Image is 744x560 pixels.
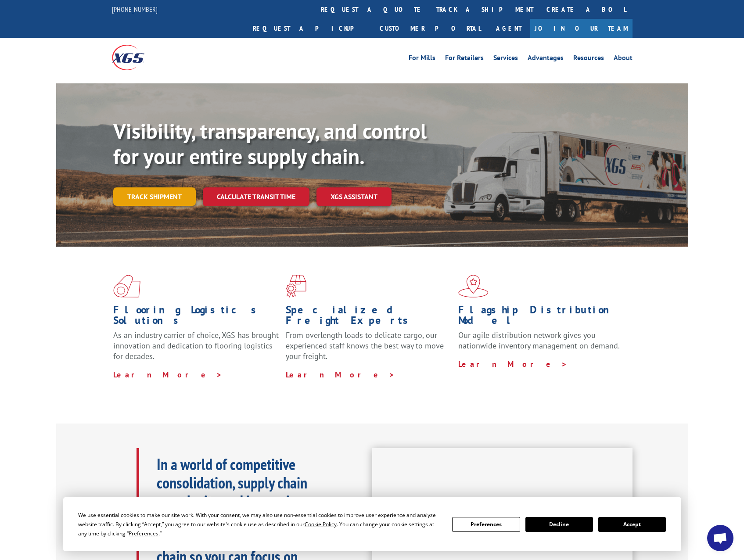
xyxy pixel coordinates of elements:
img: xgs-icon-total-supply-chain-intelligence-red [113,275,140,298]
a: Learn More > [458,359,568,369]
a: Calculate transit time [203,187,309,206]
span: Cookie Policy [305,521,337,528]
button: Accept [598,517,666,532]
a: Learn More > [286,370,395,380]
a: Agent [487,19,530,38]
button: Preferences [452,517,520,532]
p: From overlength loads to delicate cargo, our experienced staff knows the best way to move your fr... [286,330,452,369]
b: Visibility, transparency, and control for your entire supply chain. [113,117,427,170]
div: Cookie Consent Prompt [63,497,681,551]
a: Join Our Team [530,19,633,38]
span: Our agile distribution network gives you nationwide inventory management on demand. [458,330,620,351]
button: Decline [525,517,593,532]
img: xgs-icon-focused-on-flooring-red [286,275,306,298]
a: XGS ASSISTANT [316,187,392,206]
a: For Mills [409,54,435,64]
span: Preferences [129,530,158,537]
a: About [614,54,633,64]
a: Resources [573,54,604,64]
h1: Flagship Distribution Model [458,305,624,330]
span: As an industry carrier of choice, XGS has brought innovation and dedication to flooring logistics... [113,330,279,361]
a: [PHONE_NUMBER] [112,5,158,14]
div: Open chat [707,525,733,551]
a: Advantages [528,54,564,64]
a: For Retailers [445,54,484,64]
a: Track shipment [113,187,196,206]
a: Services [493,54,518,64]
a: Learn More > [113,370,223,380]
a: Customer Portal [373,19,487,38]
img: xgs-icon-flagship-distribution-model-red [458,275,489,298]
div: We use essential cookies to make our site work. With your consent, we may also use non-essential ... [78,510,442,538]
a: Request a pickup [246,19,373,38]
h1: Specialized Freight Experts [286,305,452,330]
h1: Flooring Logistics Solutions [113,305,279,330]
